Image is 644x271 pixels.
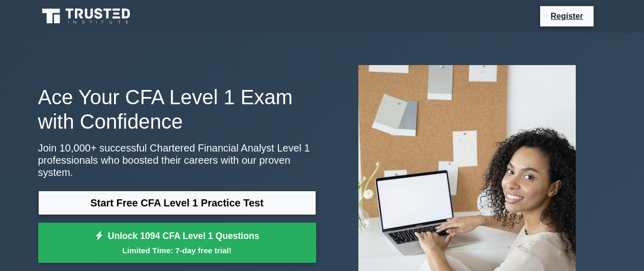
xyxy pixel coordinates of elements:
a: Register [544,10,589,22]
small: Limited Time: 7-day free trial! [51,245,303,256]
h1: Ace Your CFA Level 1 Exam with Confidence [38,85,316,134]
a: Start Free CFA Level 1 Practice Test [38,191,316,215]
a: Unlock 1094 CFA Level 1 QuestionsLimited Time: 7-day free trial! [38,223,316,263]
p: Join 10,000+ successful Chartered Financial Analyst Level 1 professionals who boosted their caree... [38,142,316,178]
